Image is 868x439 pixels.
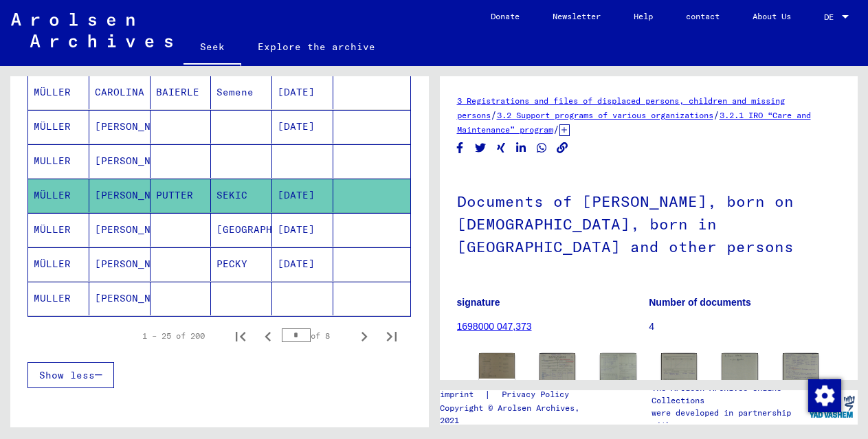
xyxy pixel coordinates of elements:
[514,139,528,157] button: Share on LinkedIn
[95,120,175,133] font: [PERSON_NAME]
[258,41,375,53] font: Explore the archive
[555,139,570,157] button: Copy link
[34,120,71,133] font: MÜLLER
[216,189,247,201] font: SEKIC
[824,12,834,22] font: DE
[494,139,509,157] button: Share on Xing
[378,322,405,350] button: Last page
[34,292,71,304] font: MULLER
[808,379,841,412] img: Change consent
[156,86,199,98] font: BAIERLE
[485,388,491,401] font: |
[34,189,71,201] font: MÜLLER
[686,11,720,21] font: contact
[216,223,322,236] font: [GEOGRAPHIC_DATA]
[216,258,247,270] font: PECKY
[278,189,315,201] font: [DATE]
[227,322,254,350] button: First page
[713,109,720,121] font: /
[95,86,144,98] font: CAROLINA
[535,139,549,157] button: Share on WhatsApp
[649,297,751,308] font: Number of documents
[39,369,95,381] font: Show less
[278,86,315,98] font: [DATE]
[278,120,315,133] font: [DATE]
[722,353,757,410] img: 004.jpg
[254,322,282,350] button: Previous page
[34,155,71,167] font: MULLER
[142,330,205,341] font: 1 – 25 of 200
[457,321,532,332] a: 1698000 047,373
[497,110,713,120] a: 3.2 Support programs of various organizations
[457,192,794,256] font: Documents of [PERSON_NAME], born on [DEMOGRAPHIC_DATA], born in [GEOGRAPHIC_DATA] and other persons
[216,86,254,98] font: Semene
[440,403,579,425] font: Copyright © Arolsen Archives, 2021
[539,353,575,409] img: 001.jpg
[457,95,785,120] a: 3 Registrations and files of displaced persons, children and missing persons
[634,11,653,21] font: Help
[27,362,114,388] button: Show less
[95,189,175,201] font: [PERSON_NAME]
[453,139,467,157] button: Share on Facebook
[156,189,193,201] font: PUTTER
[553,123,559,135] font: /
[474,139,488,157] button: Share on Twitter
[457,297,500,308] font: signature
[34,258,71,270] font: MÜLLER
[783,353,819,410] img: 005.jpg
[649,321,654,332] font: 4
[95,292,175,304] font: [PERSON_NAME]
[241,30,392,63] a: Explore the archive
[95,223,175,236] font: [PERSON_NAME]
[502,389,569,399] font: Privacy Policy
[491,109,497,121] font: /
[753,11,791,21] font: About Us
[34,86,71,98] font: MÜLLER
[350,322,378,350] button: Next page
[278,223,315,236] font: [DATE]
[34,223,71,236] font: MÜLLER
[11,13,173,47] img: Arolsen_neg.svg
[95,155,175,167] font: [PERSON_NAME]
[491,387,586,402] a: Privacy Policy
[200,41,225,53] font: Seek
[440,389,474,399] font: imprint
[553,11,601,21] font: Newsletter
[806,390,858,424] img: yv_logo.png
[652,407,791,430] font: were developed in partnership with
[479,353,515,379] img: 001.jpg
[183,30,241,66] a: Seek
[600,353,636,382] img: 002.jpg
[491,11,520,21] font: Donate
[311,330,330,341] font: of 8
[440,387,485,402] a: imprint
[278,258,315,270] font: [DATE]
[661,353,697,409] img: 003.jpg
[95,258,175,270] font: [PERSON_NAME]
